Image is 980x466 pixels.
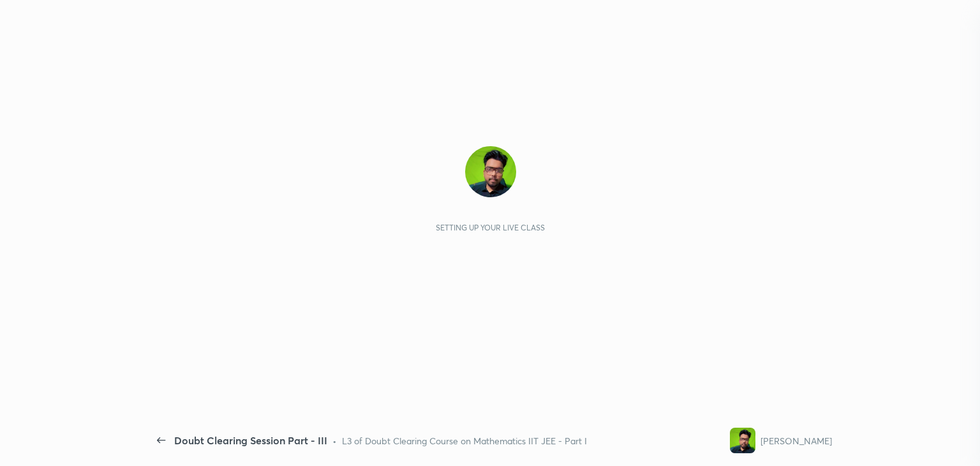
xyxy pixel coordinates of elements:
[436,223,545,232] div: Setting up your live class
[342,434,587,447] div: L3 of Doubt Clearing Course on Mathematics IIT JEE - Part I
[332,434,337,447] div: •
[465,146,516,197] img: 88146f61898444ee917a4c8c56deeae4.jpg
[174,433,327,448] div: Doubt Clearing Session Part - III
[730,428,755,453] img: 88146f61898444ee917a4c8c56deeae4.jpg
[761,434,832,447] div: [PERSON_NAME]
